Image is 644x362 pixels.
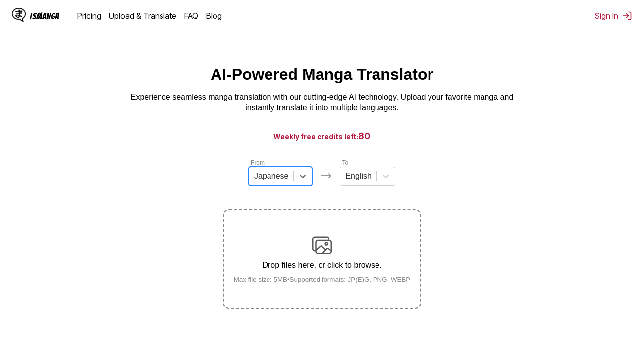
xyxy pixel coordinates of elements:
span: 80 [358,131,371,141]
a: Blog [206,11,222,21]
a: Pricing [77,11,101,21]
div: IsManga [30,11,59,21]
label: To [342,159,348,166]
a: IsManga LogoIsManga [12,8,77,24]
button: Sign In [595,11,632,21]
small: Max file size: 5MB • Supported formats: JP(E)G, PNG, WEBP [226,276,419,283]
a: FAQ [184,11,198,21]
img: Sign out [622,11,632,21]
h1: AI-Powered Manga Translator [211,65,433,84]
img: IsManga Logo [12,8,26,22]
a: Upload & Translate [109,11,176,21]
img: Languages icon [320,170,332,182]
p: Drop files here, or click to browse. [226,261,419,270]
p: Experience seamless manga translation with our cutting-edge AI technology. Upload your favorite m... [124,92,520,114]
h3: Weekly free credits left: [24,130,620,142]
label: From [251,159,265,166]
